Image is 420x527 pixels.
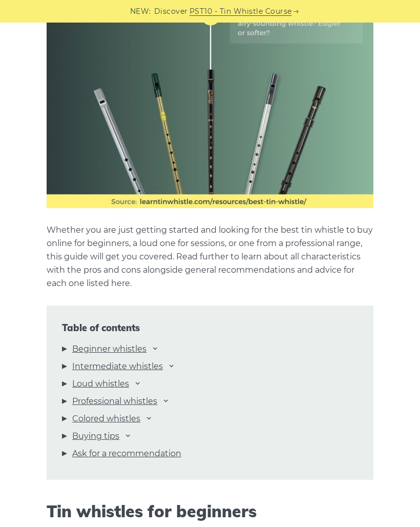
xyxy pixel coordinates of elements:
[72,447,181,460] a: Ask for a recommendation
[72,430,119,443] a: Buying tips
[72,395,157,408] a: Professional whistles
[47,224,373,290] p: Whether you are just getting started and looking for the best tin whistle to buy online for begin...
[72,377,129,391] a: Loud whistles
[47,501,373,521] h2: Tin whistles for beginners
[72,360,163,373] a: Intermediate whistles
[72,412,140,425] a: Colored whistles
[154,6,188,17] span: Discover
[62,322,358,334] span: Table of contents
[72,342,146,356] a: Beginner whistles
[190,6,292,17] a: PST10 - Tin Whistle Course
[130,6,151,17] span: NEW:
